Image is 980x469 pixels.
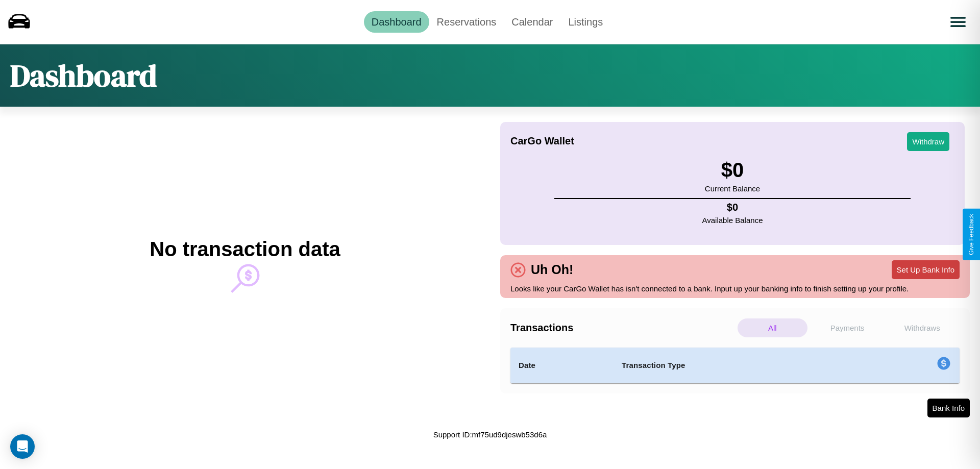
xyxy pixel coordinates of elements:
a: Listings [560,11,610,33]
button: Bank Info [927,399,970,417]
a: Dashboard [364,11,429,33]
h2: No transaction data [150,238,340,261]
h4: $ 0 [702,202,763,213]
h3: $ 0 [705,159,760,182]
h4: Transactions [510,322,735,334]
table: simple table [510,348,960,383]
h4: CarGo Wallet [510,135,574,147]
h1: Dashboard [10,55,157,96]
h4: Uh Oh! [526,262,578,277]
div: Open Intercom Messenger [10,434,35,459]
h4: Date [519,359,605,372]
button: Set Up Bank Info [892,260,960,279]
p: Looks like your CarGo Wallet has isn't connected to a bank. Input up your banking info to finish ... [510,282,960,295]
p: Withdraws [887,318,957,337]
p: Payments [813,318,883,337]
button: Open menu [944,8,972,36]
div: Give Feedback [968,214,975,255]
a: Calendar [504,11,560,33]
p: Available Balance [702,213,763,227]
p: All [738,318,807,337]
p: Support ID: mf75ud9djeswb53d6a [433,428,547,441]
button: Withdraw [907,132,949,151]
a: Reservations [429,11,504,33]
h4: Transaction Type [622,359,853,372]
p: Current Balance [705,182,760,195]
